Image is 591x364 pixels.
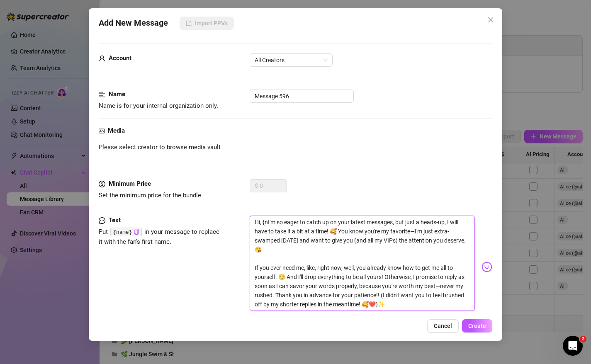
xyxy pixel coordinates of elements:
span: Please select creator to browse media vault [99,143,221,153]
img: svg%3e [482,262,492,272]
textarea: Hi, {I'm so eager to catch up on your latest messages, but just a heads-up, I will have to take i... [250,216,475,311]
span: dollar [99,179,105,189]
span: 2 [580,336,586,342]
span: copy [134,229,139,234]
strong: Account [109,54,131,62]
iframe: Intercom live chat [563,336,583,356]
span: Close [484,17,497,23]
span: Name is for your internal organization only. [99,102,218,109]
button: Cancel [427,319,459,332]
strong: Minimum Price [109,180,151,187]
span: All Creators [255,54,328,66]
button: Close [484,13,497,27]
span: align-left [99,90,105,99]
span: Cancel [434,323,452,329]
span: Set the minimum price for the bundle [99,192,201,199]
strong: Name [109,90,125,98]
code: {name} [110,228,141,236]
span: user [99,53,105,63]
button: Import PPVs [180,17,234,30]
span: close [487,17,494,23]
span: picture [99,126,105,136]
span: Add New Message [99,17,168,30]
span: message [99,216,105,226]
button: Create [462,319,492,332]
span: Create [468,323,486,329]
input: Enter a name [250,90,354,103]
strong: Text [109,216,121,224]
button: Click to Copy [134,229,139,235]
strong: Media [108,127,125,134]
span: Put in your message to replace it with the fan's first name. [99,228,220,245]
